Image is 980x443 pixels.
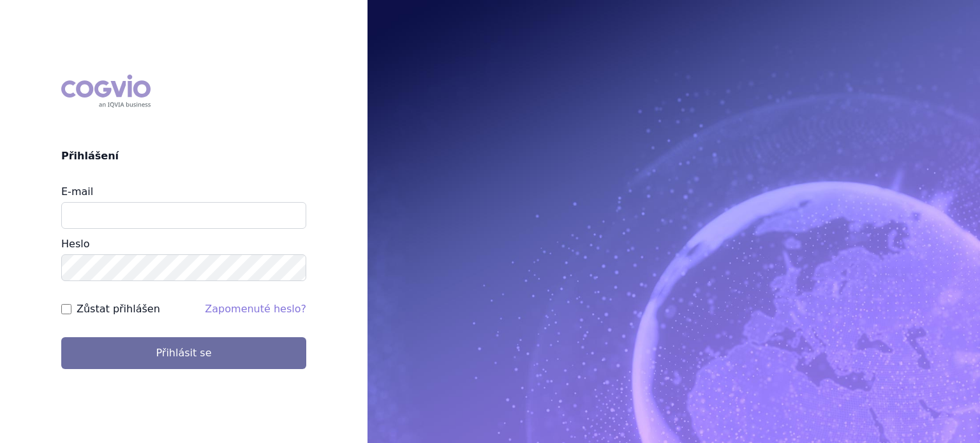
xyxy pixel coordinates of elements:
label: Zůstat přihlášen [77,301,160,317]
a: Zapomenuté heslo? [205,303,306,315]
label: E-mail [61,185,93,198]
label: Heslo [61,238,89,250]
h2: Přihlášení [61,149,306,164]
button: Přihlásit se [61,337,306,369]
div: COGVIO [61,75,151,108]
